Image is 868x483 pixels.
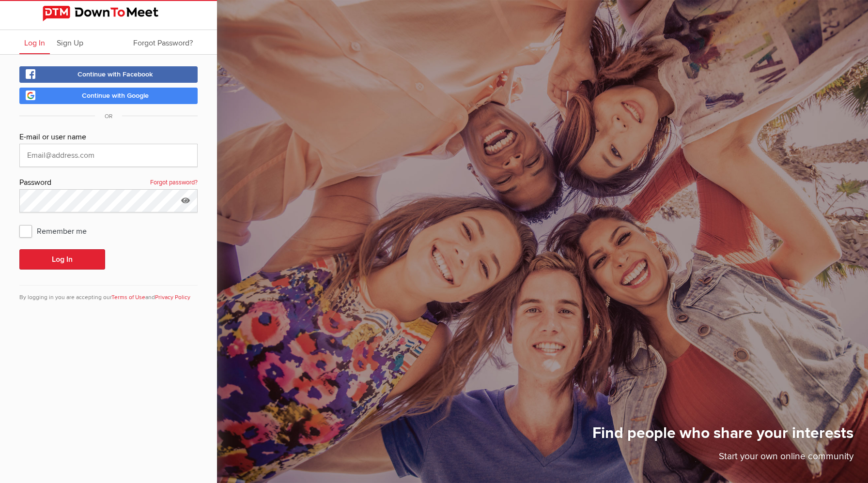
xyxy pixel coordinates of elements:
span: Log In [24,38,45,48]
div: By logging in you are accepting our and [19,285,198,302]
a: Terms of Use [111,294,145,301]
img: DownToMeet [43,6,174,21]
span: Remember me [19,222,96,240]
a: Log In [19,30,50,54]
div: E-mail or user name [19,131,198,144]
button: Log In [19,249,105,270]
a: Forgot password? [150,177,198,189]
span: Sign Up [57,38,83,48]
span: Forgot Password? [133,38,193,48]
div: Password [19,177,198,189]
input: Email@address.com [19,144,198,167]
span: Continue with Google [82,91,149,100]
a: Forgot Password? [128,30,198,54]
h1: Find people who share your interests [592,423,853,450]
span: Continue with Facebook [77,70,153,78]
a: Privacy Policy [155,294,190,301]
span: OR [95,113,122,120]
a: Continue with Google [19,88,198,104]
a: Sign Up [52,30,88,54]
p: Start your own online community [592,450,853,468]
a: Continue with Facebook [19,66,198,83]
